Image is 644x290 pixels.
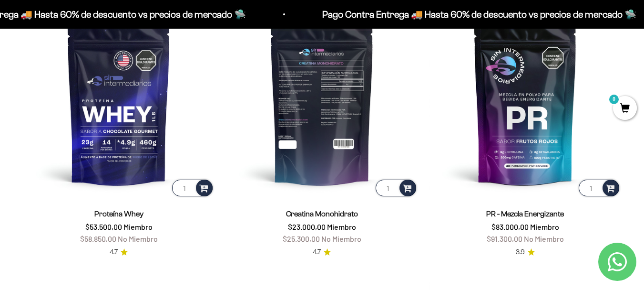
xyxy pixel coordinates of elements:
[288,222,326,231] span: $23.000,00
[313,247,321,258] span: 4.7
[94,210,143,218] a: Proteína Whey
[118,234,158,243] span: No Miembro
[123,222,153,231] span: Miembro
[286,210,358,218] a: Creatina Monohidrato
[516,247,535,258] a: 3.93.9 de 5.0 estrellas
[298,7,612,22] p: Pago Contra Entrega 🚚 Hasta 60% de descuento vs precios de mercado 🛸
[530,222,559,231] span: Miembro
[608,94,620,105] mark: 0
[487,234,522,243] span: $91.300,00
[85,222,122,231] span: $53.500,00
[80,234,116,243] span: $58.850,00
[516,247,525,258] span: 3.9
[491,222,529,231] span: $83.000,00
[313,247,331,258] a: 4.74.7 de 5.0 estrellas
[486,210,564,218] a: PR - Mezcla Energizante
[110,247,118,258] span: 4.7
[613,104,637,114] a: 0
[524,234,564,243] span: No Miembro
[321,234,361,243] span: No Miembro
[327,222,356,231] span: Miembro
[283,234,320,243] span: $25.300,00
[226,6,418,198] img: Creatina Monohidrato
[110,247,128,258] a: 4.74.7 de 5.0 estrellas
